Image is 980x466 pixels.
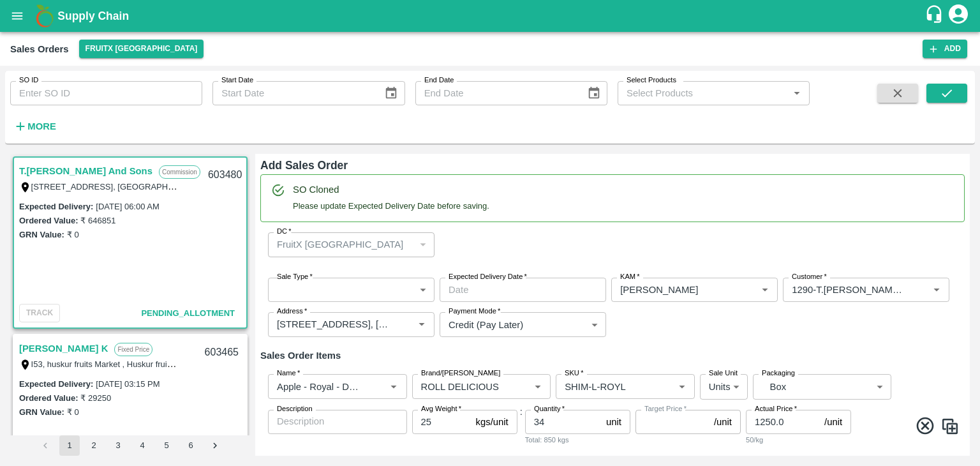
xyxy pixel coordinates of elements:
[19,340,108,357] a: [PERSON_NAME] K
[674,378,690,395] button: Open
[31,181,419,192] label: [STREET_ADDRESS], [GEOGRAPHIC_DATA], [GEOGRAPHIC_DATA], 221007, [GEOGRAPHIC_DATA]
[3,1,32,31] button: open drawer
[621,85,785,101] input: Select Products
[212,81,374,105] input: Start Date
[272,378,366,395] input: Name
[200,160,249,190] div: 603480
[277,237,403,252] p: FruitX [GEOGRAPHIC_DATA]
[924,4,947,27] div: customer-support
[260,364,965,456] div: :
[293,179,489,217] div: Please update Expected Delivery Date before saving.
[57,10,129,22] b: Supply Chain
[421,404,461,414] label: Avg Weight
[923,40,967,58] button: Add
[19,202,93,211] label: Expected Delivery :
[277,227,292,237] label: DC
[928,282,945,298] button: Open
[277,368,300,379] label: Name
[449,306,500,317] label: Payment Mode
[824,415,842,429] p: /unit
[272,316,393,333] input: Address
[714,415,732,429] p: /unit
[746,434,851,446] div: 50/kg
[606,415,621,429] p: unit
[762,368,795,379] label: Packaging
[615,282,736,298] input: KAM
[412,410,471,434] input: 0.0
[156,435,177,456] button: Go to page 5
[159,165,200,179] p: Commission
[449,318,523,332] p: Credit (Pay Later)
[221,75,253,86] label: Start Date
[277,306,307,317] label: Address
[32,3,57,29] img: logo
[440,278,597,302] input: Choose date
[84,435,104,456] button: Go to page 2
[59,435,80,456] button: page 1
[787,282,908,298] input: Customer
[19,230,64,239] label: GRN Value:
[416,378,510,395] input: Create Brand/Marka
[67,230,79,239] label: ₹ 0
[385,378,402,395] button: Open
[10,41,69,57] div: Sales Orders
[582,81,606,105] button: Choose date
[114,343,152,356] p: Fixed Price
[449,272,527,282] label: Expected Delivery Date
[10,116,59,137] button: More
[379,81,403,105] button: Choose date
[67,407,79,417] label: ₹ 0
[525,434,630,446] div: Total: 850 kgs
[96,202,159,211] label: [DATE] 06:00 AM
[755,404,797,414] label: Actual Price
[57,7,924,25] a: Supply Chain
[565,368,583,379] label: SKU
[421,368,500,379] label: Brand/[PERSON_NAME]
[31,359,687,369] label: I53, huskur fruits Market , Huskur fruits Market , [GEOGRAPHIC_DATA], [GEOGRAPHIC_DATA] ([GEOGRAP...
[627,75,676,86] label: Select Products
[33,435,227,456] nav: pagination navigation
[19,163,152,179] a: T.[PERSON_NAME] And Sons
[940,417,960,436] img: CloneIcon
[770,380,872,394] p: Box
[260,350,341,361] strong: Sales Order Items
[413,316,430,333] button: Open
[789,85,805,101] button: Open
[709,368,738,379] label: Sale Unit
[525,410,601,434] input: 0.0
[80,216,115,225] label: ₹ 646851
[792,272,827,282] label: Customer
[141,308,235,318] span: Pending_Allotment
[476,415,509,429] p: kgs/unit
[260,156,965,174] h6: Add Sales Order
[534,404,565,414] label: Quantity
[96,379,160,389] label: [DATE] 03:15 PM
[293,183,489,197] div: SO Cloned
[530,378,546,395] button: Open
[80,393,111,403] label: ₹ 29250
[415,81,577,105] input: End Date
[709,380,731,394] p: Units
[19,407,64,417] label: GRN Value:
[277,404,313,414] label: Description
[108,435,128,456] button: Go to page 3
[132,435,152,456] button: Go to page 4
[10,81,202,105] input: Enter SO ID
[181,435,201,456] button: Go to page 6
[27,121,56,132] strong: More
[19,393,78,403] label: Ordered Value:
[19,379,93,389] label: Expected Delivery :
[560,378,653,395] input: SKU
[79,40,204,58] button: Select DC
[947,3,970,29] div: account of current user
[19,216,78,225] label: Ordered Value:
[644,404,687,414] label: Target Price
[197,338,246,368] div: 603465
[19,75,38,86] label: SO ID
[620,272,640,282] label: KAM
[424,75,454,86] label: End Date
[757,282,773,298] button: Open
[205,435,225,456] button: Go to next page
[277,272,313,282] label: Sale Type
